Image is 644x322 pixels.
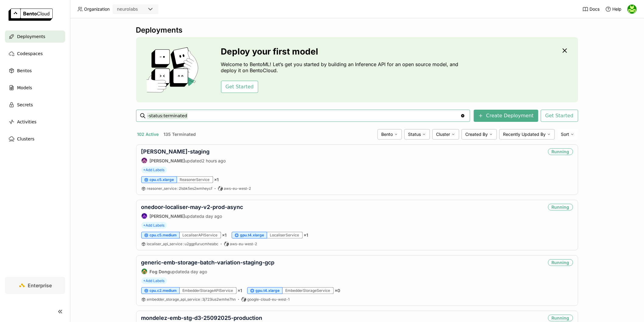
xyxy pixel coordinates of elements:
span: Bento [382,132,393,137]
div: neurolabs [117,6,138,12]
button: Create Deployment [474,110,538,122]
span: +Add Labels [141,167,167,173]
span: Help [613,6,622,12]
span: cpu.c2.medium [150,288,177,293]
span: cpu.c5.medium [150,233,177,238]
div: Bento [378,129,402,140]
img: Sauyon Lee [142,213,147,219]
span: : [183,242,184,246]
img: Fog Dong [142,269,147,274]
span: Secrets [17,101,33,108]
span: : [201,297,202,302]
span: Recently Updated By [503,132,546,137]
strong: [PERSON_NAME] [150,214,185,219]
div: Running [548,148,573,155]
a: Deployments [5,30,65,43]
span: Models [17,84,32,91]
span: gpu.t4.xlarge [256,288,280,293]
button: Get Started [541,110,578,122]
div: updated [141,213,243,219]
span: × 1 [214,177,219,182]
a: reasoner_service:2lsbk5es2wmheycf [147,186,213,191]
a: Docs [582,6,600,12]
a: localiser_api_service:u2ggpfurucmheabc [147,242,219,246]
div: Running [548,259,573,266]
span: × 0 [335,288,340,293]
span: × 1 [238,288,242,293]
img: Radu Buciu [628,5,637,14]
a: [PERSON_NAME]-staging [141,148,210,155]
a: Activities [5,116,65,128]
span: Activities [17,118,37,126]
div: EmbedderStorageService [283,287,334,294]
button: 102 Active [136,130,160,138]
span: gpu.t4.xlarge [240,233,264,238]
a: generic-emb-storage-batch-variation-staging-gcp [141,259,275,266]
div: LocaliserService [267,232,303,239]
span: × 1 [222,232,227,238]
span: +Add Labels [141,278,167,284]
a: embedder_storage_api_service:3j723ius2wmhe7hn [147,297,236,302]
span: Bentos [17,67,32,74]
span: google-cloud-eu-west-1 [248,297,290,302]
div: Running [548,204,573,211]
div: updated [141,268,275,274]
a: Codespaces [5,48,65,60]
span: Enterprise [28,282,52,288]
a: mondelez-emb-stg-d3-25092025-production [141,315,262,321]
h3: Deploy your first model [221,47,462,56]
p: Welcome to BentoML! Let’s get you started by building an Inference API for an open source model, ... [221,61,462,73]
span: Docs [590,6,600,12]
span: 2 hours ago [202,158,226,163]
div: Help [605,6,622,12]
span: : [178,186,178,191]
div: Sort [557,129,578,140]
span: a day ago [202,214,222,219]
svg: Clear value [460,113,465,118]
div: EmbedderStorageAPIService [180,287,237,294]
div: Recently Updated By [499,129,555,140]
span: Clusters [17,135,34,143]
img: logo [9,9,53,21]
a: Secrets [5,99,65,111]
span: Created By [466,132,488,137]
div: Status [404,129,430,140]
a: Bentos [5,65,65,77]
strong: Fog Dong [150,269,170,274]
img: Mathew Robinson [142,158,147,163]
span: Cluster [436,132,450,137]
button: Get Started [221,81,259,93]
a: Clusters [5,133,65,145]
span: localiser_api_service u2ggpfurucmheabc [147,242,219,246]
div: Running [548,315,573,321]
a: Enterprise [5,277,65,294]
span: Organization [84,6,110,12]
div: ReasonerService [177,176,213,183]
span: × 1 [304,232,308,238]
span: a day ago [187,269,207,274]
a: onedoor-localiser-may-v2-prod-async [141,204,243,210]
a: Models [5,82,65,94]
span: Status [408,132,421,137]
span: embedder_storage_api_service 3j723ius2wmhe7hn [147,297,236,302]
span: Deployments [17,33,45,40]
strong: [PERSON_NAME] [150,158,185,163]
span: aws-eu-west-2 [230,242,257,246]
span: Sort [561,132,569,137]
div: Created By [462,129,497,140]
img: cover onboarding [141,47,206,93]
span: cpu.c5.xlarge [150,177,174,182]
input: Search [147,111,460,121]
span: reasoner_service 2lsbk5es2wmheycf [147,186,213,191]
span: aws-eu-west-2 [224,186,251,191]
span: +Add Labels [141,222,167,229]
div: Deployments [136,26,578,35]
div: updated [141,157,226,164]
span: Codespaces [17,50,43,57]
div: LocaliserAPIService [180,232,221,239]
button: 135 Terminated [163,130,197,138]
div: Cluster [432,129,459,140]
